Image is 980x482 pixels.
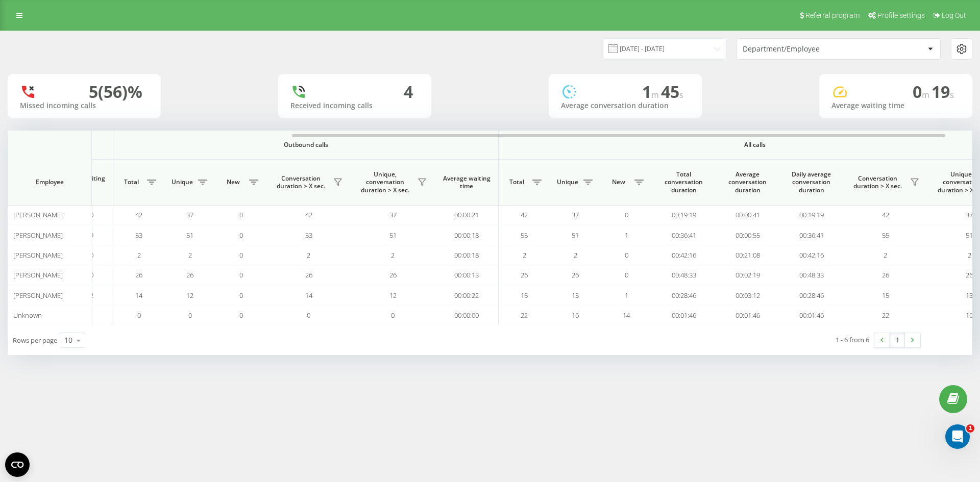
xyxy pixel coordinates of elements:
[239,250,243,260] span: 0
[572,270,579,280] span: 26
[661,81,683,103] span: 45
[239,291,243,300] span: 0
[239,210,243,219] span: 0
[882,231,889,240] span: 55
[389,291,397,300] span: 12
[239,311,243,320] span: 0
[606,178,631,186] span: New
[389,270,397,280] span: 26
[13,270,63,280] span: [PERSON_NAME]
[652,265,716,285] td: 00:48:33
[521,270,528,280] span: 26
[239,231,243,240] span: 0
[574,250,577,260] span: 2
[651,89,661,100] span: m
[521,231,528,240] span: 55
[779,306,843,325] td: 00:01:46
[572,231,579,240] span: 51
[716,265,779,285] td: 00:02:19
[305,270,312,280] span: 26
[716,225,779,245] td: 00:00:55
[652,245,716,265] td: 00:42:16
[435,205,499,225] td: 00:00:21
[186,291,193,300] span: 12
[521,291,528,300] span: 15
[137,250,141,260] span: 2
[305,291,312,300] span: 14
[523,250,526,260] span: 2
[118,178,144,186] span: Total
[504,178,529,186] span: Total
[272,174,330,190] span: Conversation duration > Х sec.
[391,250,395,260] span: 2
[89,82,142,102] div: 5 (56)%
[435,245,499,265] td: 00:00:18
[404,82,413,102] div: 4
[623,311,630,320] span: 14
[625,270,628,280] span: 0
[716,285,779,305] td: 00:03:12
[137,141,475,149] span: Outbound calls
[890,333,905,347] a: 1
[945,424,970,449] iframe: Intercom live chat
[652,205,716,225] td: 00:19:19
[779,205,843,225] td: 00:19:19
[572,291,579,300] span: 13
[13,311,42,320] span: Unknown
[779,285,843,305] td: 00:28:46
[135,231,142,240] span: 53
[186,270,193,280] span: 26
[521,311,528,320] span: 22
[64,335,72,345] div: 10
[555,178,580,186] span: Unique
[882,291,889,300] span: 15
[966,424,974,433] span: 1
[652,225,716,245] td: 00:36:41
[13,336,57,345] span: Rows per page
[716,205,779,225] td: 00:00:41
[135,210,142,219] span: 42
[679,89,683,100] span: s
[389,210,397,219] span: 37
[652,306,716,325] td: 00:01:46
[787,170,836,194] span: Daily average conversation duration
[13,250,63,260] span: [PERSON_NAME]
[188,250,192,260] span: 2
[805,11,860,19] span: Referral program
[307,311,310,320] span: 0
[307,250,310,260] span: 2
[942,11,966,19] span: Log Out
[723,170,772,194] span: Average conversation duration
[435,225,499,245] td: 00:00:18
[884,250,887,260] span: 2
[135,270,142,280] span: 26
[186,210,193,219] span: 37
[443,174,491,190] span: Average waiting time
[290,102,419,110] div: Received incoming calls
[5,452,30,477] button: Open CMP widget
[305,231,312,240] span: 53
[642,81,661,103] span: 1
[572,311,579,320] span: 16
[652,285,716,305] td: 00:28:46
[625,291,628,300] span: 1
[848,174,907,190] span: Conversation duration > Х sec.
[779,225,843,245] td: 00:36:41
[435,285,499,305] td: 00:00:22
[13,210,63,219] span: [PERSON_NAME]
[831,102,960,110] div: Average waiting time
[922,89,932,100] span: m
[521,210,528,219] span: 42
[239,270,243,280] span: 0
[13,231,63,240] span: [PERSON_NAME]
[135,291,142,300] span: 14
[950,89,954,100] span: s
[356,170,414,194] span: Unique, conversation duration > Х sec.
[389,231,397,240] span: 51
[625,210,628,219] span: 0
[882,311,889,320] span: 22
[13,291,63,300] span: [PERSON_NAME]
[435,265,499,285] td: 00:00:13
[137,311,141,320] span: 0
[877,11,925,19] span: Profile settings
